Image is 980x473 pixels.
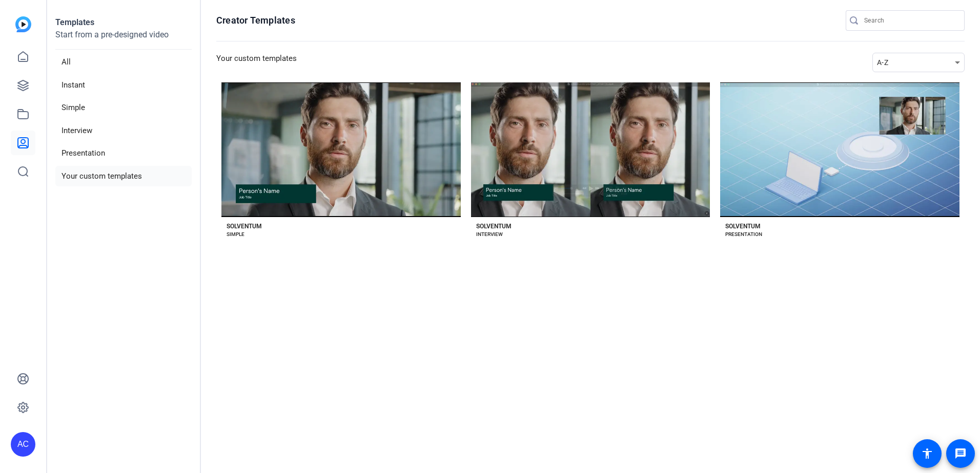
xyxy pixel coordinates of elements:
[55,143,192,164] li: Presentation
[55,166,192,187] li: Your custom templates
[55,97,192,118] li: Simple
[55,75,192,96] li: Instant
[216,14,295,27] h1: Creator Templates
[227,222,262,230] div: SOLVENTUM
[11,432,35,457] div: AC
[864,14,956,27] input: Search
[476,230,503,239] div: INTERVIEW
[221,82,461,217] button: Template image
[725,230,762,239] div: PRESENTATION
[55,29,192,50] p: Start from a pre-designed video
[954,447,967,460] mat-icon: message
[725,222,761,230] div: SOLVENTUM
[476,222,512,230] div: SOLVENTUM
[15,16,31,32] img: blue-gradient.svg
[227,230,244,239] div: SIMPLE
[55,120,192,141] li: Interview
[55,52,192,73] li: All
[921,447,933,460] mat-icon: accessibility
[720,82,959,217] button: Template image
[55,17,94,27] strong: Templates
[471,82,710,217] button: Template image
[216,53,297,72] h3: Your custom templates
[877,58,888,67] span: A-Z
